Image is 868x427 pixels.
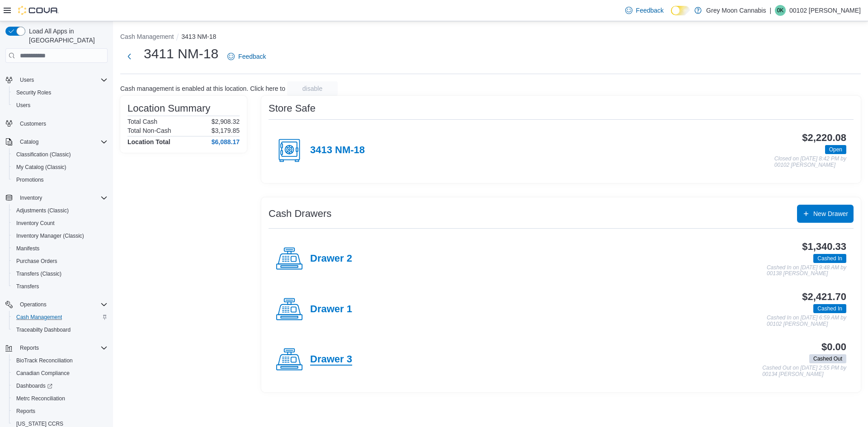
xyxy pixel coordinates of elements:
[9,217,111,230] button: Inventory Count
[127,103,210,114] h3: Location Summary
[13,368,73,379] a: Canadian Compliance
[813,304,846,313] span: Cashed In
[13,380,108,391] span: Dashboards
[16,370,70,377] span: Canadian Compliance
[16,258,57,265] span: Purchase Orders
[797,205,854,223] button: New Drawer
[13,355,76,366] a: BioTrack Reconciliation
[13,268,108,279] span: Transfers (Classic)
[789,5,861,16] p: 00102 [PERSON_NAME]
[287,81,338,96] button: disable
[13,162,108,173] span: My Catalog (Classic)
[224,47,269,66] a: Feedback
[16,220,55,227] span: Inventory Count
[622,1,667,19] a: Feedback
[144,45,218,63] h1: 3411 NM-18
[13,174,47,185] a: Promotions
[212,127,240,134] p: $3,179.85
[802,132,846,143] h3: $2,220.08
[16,207,69,214] span: Adjustments (Classic)
[310,145,365,156] h4: 3413 NM-18
[302,84,322,93] span: disable
[13,87,108,98] span: Security Roles
[181,33,216,40] button: 3413 NM-18
[13,100,108,111] span: Users
[16,299,108,310] span: Operations
[767,315,846,327] p: Cashed In on [DATE] 6:59 AM by 00102 [PERSON_NAME]
[16,136,42,147] button: Catalog
[13,380,56,391] a: Dashboards
[13,87,55,98] a: Security Roles
[9,354,111,367] button: BioTrack Reconciliation
[813,355,842,363] span: Cashed Out
[20,301,47,308] span: Operations
[13,393,69,404] a: Metrc Reconciliation
[775,5,786,16] div: 00102 Kristian Serna
[20,76,34,84] span: Users
[16,408,35,415] span: Reports
[212,118,240,125] p: $2,908.32
[16,176,44,183] span: Promotions
[13,281,108,292] span: Transfers
[762,365,846,377] p: Cashed Out on [DATE] 2:55 PM by 00134 [PERSON_NAME]
[821,342,846,352] h3: $0.00
[13,162,70,173] a: My Catalog (Classic)
[671,6,690,15] input: Dark Mode
[2,136,111,148] button: Catalog
[9,161,111,174] button: My Catalog (Classic)
[802,241,846,252] h3: $1,340.33
[2,342,111,354] button: Reports
[13,324,74,335] a: Traceabilty Dashboard
[310,253,352,265] h4: Drawer 2
[13,218,58,229] a: Inventory Count
[817,254,842,263] span: Cashed In
[16,382,52,389] span: Dashboards
[9,380,111,392] a: Dashboards
[9,280,111,293] button: Transfers
[212,138,240,145] h4: $6,088.17
[9,242,111,255] button: Manifests
[13,256,61,267] a: Purchase Orders
[13,205,72,216] a: Adjustments (Classic)
[13,406,39,417] a: Reports
[9,99,111,112] button: Users
[120,47,138,66] button: Next
[13,243,43,254] a: Manifests
[16,245,39,252] span: Manifests
[16,299,50,310] button: Operations
[817,305,842,313] span: Cashed In
[18,6,59,15] img: Cova
[13,406,108,417] span: Reports
[127,118,157,125] h6: Total Cash
[774,156,846,168] p: Closed on [DATE] 8:42 PM by 00102 [PERSON_NAME]
[16,151,71,158] span: Classification (Classic)
[13,324,108,335] span: Traceabilty Dashboard
[13,205,108,216] span: Adjustments (Classic)
[16,118,108,129] span: Customers
[9,174,111,186] button: Promotions
[127,127,171,134] h6: Total Non-Cash
[20,194,42,202] span: Inventory
[706,5,766,16] p: Grey Moon Cannabis
[13,312,108,323] span: Cash Management
[2,298,111,311] button: Operations
[9,204,111,217] button: Adjustments (Classic)
[269,103,316,114] h3: Store Safe
[13,243,108,254] span: Manifests
[13,268,65,279] a: Transfers (Classic)
[120,32,861,43] nav: An example of EuiBreadcrumbs
[9,230,111,242] button: Inventory Manager (Classic)
[16,395,65,402] span: Metrc Reconciliation
[16,283,39,290] span: Transfers
[2,117,111,130] button: Customers
[9,392,111,405] button: Metrc Reconciliation
[16,357,73,364] span: BioTrack Reconciliation
[9,324,111,336] button: Traceabilty Dashboard
[120,33,174,40] button: Cash Management
[813,254,846,263] span: Cashed In
[16,118,50,129] a: Customers
[13,174,108,185] span: Promotions
[813,209,848,218] span: New Drawer
[20,120,46,127] span: Customers
[16,89,51,96] span: Security Roles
